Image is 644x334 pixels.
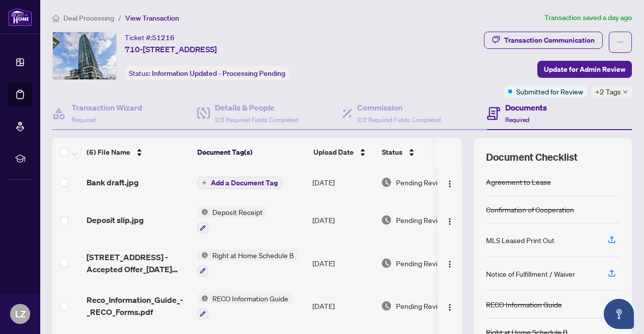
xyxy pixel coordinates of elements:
[197,293,292,320] button: Status IconRECO Information Guide
[595,86,621,97] span: +2 Tags
[8,8,32,26] img: logo
[486,268,575,279] div: Notice of Fulfillment / Waiver
[442,174,458,190] button: Logo
[197,250,208,261] img: Status Icon
[486,176,551,187] div: Agreement to Lease
[15,307,26,321] span: LZ
[309,138,378,166] th: Upload Date
[537,61,632,78] button: Update for Admin Review
[381,258,392,269] img: Document Status
[544,61,625,77] span: Update for Admin Review
[125,43,217,55] span: 710-[STREET_ADDRESS]
[486,299,562,310] div: RECO Information Guide
[208,206,267,217] span: Deposit Receipt
[623,89,628,94] span: down
[52,15,59,22] span: home
[604,299,634,329] button: Open asap
[63,14,114,23] span: Deal Processing
[381,300,392,311] img: Document Status
[197,176,282,189] button: Add a Document Tag
[378,138,463,166] th: Status
[125,32,175,43] div: Ticket #:
[118,12,121,24] li: /
[446,217,454,226] img: Logo
[381,177,392,188] img: Document Status
[87,176,139,188] span: Bank draft.jpg
[87,214,144,226] span: Deposit slip.jpg
[308,242,377,285] td: [DATE]
[382,147,403,158] span: Status
[308,166,377,198] td: [DATE]
[208,250,298,261] span: Right at Home Schedule B
[208,293,292,304] span: RECO Information Guide
[381,214,392,226] img: Document Status
[516,86,583,97] span: Submitted for Review
[197,177,282,189] button: Add a Document Tag
[505,116,529,124] span: Required
[442,298,458,314] button: Logo
[197,293,208,304] img: Status Icon
[486,235,554,246] div: MLS Leased Print Out
[396,300,446,311] span: Pending Review
[197,250,298,277] button: Status IconRight at Home Schedule B
[215,116,298,124] span: 2/2 Required Fields Completed
[152,33,175,42] span: 51216
[446,303,454,311] img: Logo
[442,212,458,228] button: Logo
[71,101,142,114] h4: Transaction Wizard
[125,14,179,23] span: View Transaction
[505,101,547,114] h4: Documents
[313,147,354,158] span: Upload Date
[396,177,446,188] span: Pending Review
[504,32,595,48] div: Transaction Communication
[87,147,130,158] span: (6) File Name
[197,206,208,217] img: Status Icon
[617,39,624,46] span: ellipsis
[442,255,458,271] button: Logo
[486,150,578,164] span: Document Checklist
[211,179,278,186] span: Add a Document Tag
[308,285,377,328] td: [DATE]
[357,101,441,114] h4: Commission
[83,138,193,166] th: (6) File Name
[396,214,446,226] span: Pending Review
[308,198,377,242] td: [DATE]
[446,180,454,188] img: Logo
[215,101,298,114] h4: Details & People
[87,294,189,318] span: Reco_Information_Guide_-_RECO_Forms.pdf
[71,116,96,124] span: Required
[396,258,446,269] span: Pending Review
[357,116,441,124] span: 2/2 Required Fields Completed
[193,138,309,166] th: Document Tag(s)
[446,260,454,268] img: Logo
[152,69,285,78] span: Information Updated - Processing Pending
[53,32,116,79] img: IMG-W12368334_1.jpg
[197,206,267,234] button: Status IconDeposit Receipt
[87,251,189,275] span: [STREET_ADDRESS] - Accepted Offer_[DATE] 12_30_53.pdf
[125,66,289,80] div: Status:
[484,32,603,49] button: Transaction Communication
[202,180,207,185] span: plus
[486,204,574,215] div: Confirmation of Cooperation
[544,12,632,24] article: Transaction saved a day ago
